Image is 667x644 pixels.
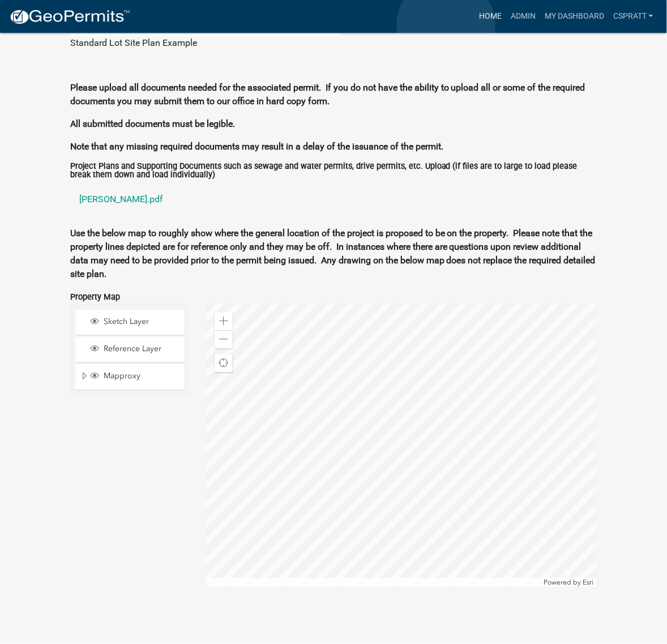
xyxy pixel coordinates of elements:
label: Project Plans and Supporting Documents such as sewage and water permits, drive permits, etc. Uplo... [70,163,597,180]
a: Admin [506,6,540,27]
li: Mapproxy [75,365,184,391]
label: Property Map [70,294,120,302]
a: [PERSON_NAME].pdf [70,186,597,214]
div: Zoom out [215,331,233,349]
div: Powered by [541,578,597,587]
strong: Use the below map to roughly show where the general location of the project is proposed to be on ... [70,228,596,280]
span: Expand [80,372,88,383]
strong: All submitted documents must be legible. [70,119,235,130]
a: cspratt [609,6,658,27]
ul: Layer List [74,308,185,394]
a: Esri [583,579,594,587]
strong: Note that any missing required documents may result in a delay of the issuance of the permit. [70,142,443,152]
li: Reference Layer [75,338,184,363]
strong: Please upload all documents needed for the associated permit. If you do not have the ability to u... [70,83,585,107]
li: Sketch Layer [75,310,184,336]
div: Sketch Layer [88,317,180,329]
a: Home [474,6,506,27]
span: Sketch Layer [101,317,180,327]
div: Reference Layer [88,344,180,356]
a: My Dashboard [540,6,609,27]
span: Reference Layer [101,344,180,355]
div: Zoom in [215,313,233,331]
span: Mapproxy [101,372,180,382]
div: Find my location [215,355,233,373]
figcaption: Standard Lot Site Plan Example [70,36,597,50]
div: Mapproxy [88,372,180,383]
